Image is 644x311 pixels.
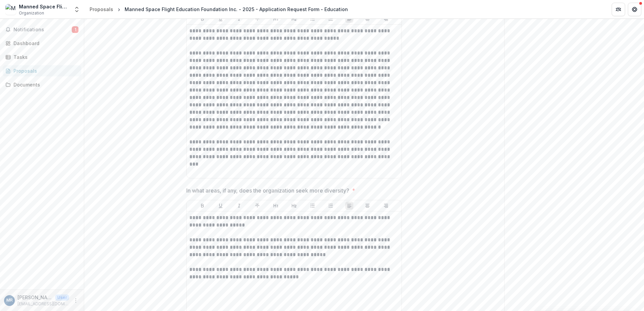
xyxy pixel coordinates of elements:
[125,6,348,13] div: Manned Space Flight Education Foundation Inc. - 2025 - Application Request Form - Education
[345,202,353,210] button: Align Left
[87,4,116,14] a: Proposals
[3,65,81,76] a: Proposals
[18,301,69,307] p: [EMAIL_ADDRESS][DOMAIN_NAME]
[3,24,81,35] button: Notifications1
[186,186,349,195] p: In what areas, if any, does the organization seek more diversity?
[3,51,81,63] a: Tasks
[272,202,280,210] button: Heading 1
[6,298,13,303] div: Mallory Rogers
[290,202,298,210] button: Heading 2
[72,3,82,16] button: Open entity switcher
[72,26,78,33] span: 1
[90,6,113,13] div: Proposals
[198,202,206,210] button: Bold
[13,27,72,33] span: Notifications
[382,202,390,210] button: Align Right
[87,4,351,14] nav: breadcrumb
[612,3,625,16] button: Partners
[55,295,69,301] p: User
[72,297,80,305] button: More
[18,294,53,301] p: [PERSON_NAME]
[13,54,76,61] div: Tasks
[3,79,81,90] a: Documents
[13,81,76,88] div: Documents
[5,4,16,15] img: Manned Space Flight Education Foundation Inc.
[13,67,76,74] div: Proposals
[253,202,261,210] button: Strike
[19,3,69,10] div: Manned Space Flight Education Foundation Inc.
[327,202,335,210] button: Ordered List
[235,202,243,210] button: Italicize
[628,3,641,16] button: Get Help
[3,38,81,49] a: Dashboard
[13,40,76,47] div: Dashboard
[19,10,44,16] span: Organization
[217,202,225,210] button: Underline
[309,202,317,210] button: Bullet List
[363,202,372,210] button: Align Center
